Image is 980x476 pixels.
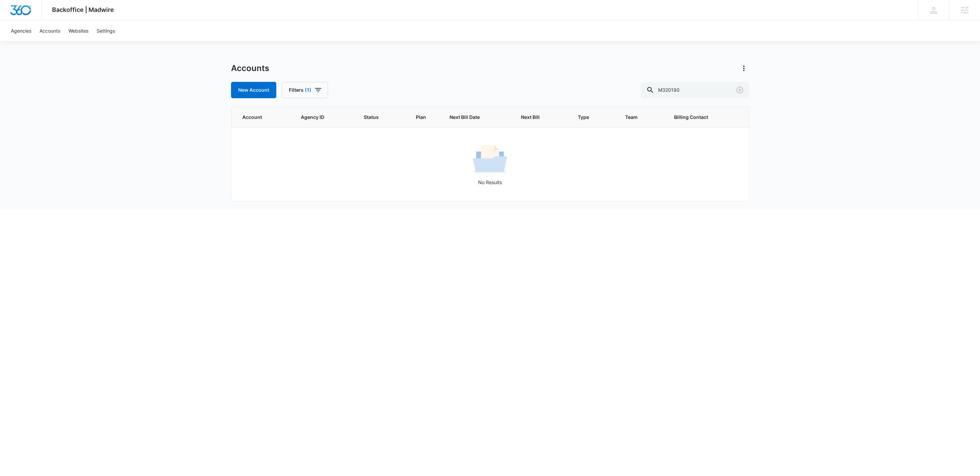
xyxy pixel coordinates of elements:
[52,6,114,13] span: Backoffice | Madwire
[242,113,275,121] span: Account
[625,113,648,121] span: Team
[364,113,390,121] span: Status
[93,20,119,41] a: Settings
[450,113,495,121] span: Next Bill Date
[674,113,721,121] span: Billing Contact
[734,85,745,95] button: Clear
[301,113,338,121] span: Agency ID
[641,82,749,98] input: Search
[578,113,599,121] span: Type
[231,82,276,98] a: New Account
[7,20,35,41] a: Agencies
[738,63,749,74] button: Actions
[64,20,93,41] a: Websites
[305,88,311,92] span: (1)
[35,20,64,41] a: Accounts
[416,113,433,121] span: Plan
[521,113,552,121] span: Next Bill
[232,179,749,186] p: No Results
[473,143,507,177] img: No Results
[282,82,328,98] button: Filters(1)
[231,63,269,73] h1: Accounts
